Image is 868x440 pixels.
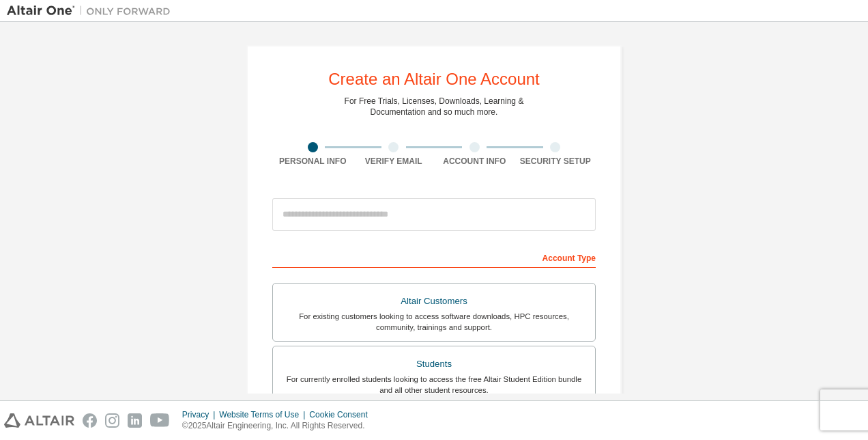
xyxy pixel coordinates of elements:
[4,413,74,428] img: altair_logo.svg
[515,156,596,167] div: Security Setup
[281,355,587,374] div: Students
[272,246,596,268] div: Account Type
[7,4,177,18] img: Altair One
[281,311,587,333] div: For existing customers looking to access software downloads, HPC resources, community, trainings ...
[309,409,375,420] div: Cookie Consent
[272,156,353,167] div: Personal Info
[150,413,170,428] img: youtube.svg
[182,409,219,420] div: Privacy
[281,374,587,396] div: For currently enrolled students looking to access the free Altair Student Edition bundle and all ...
[328,71,540,87] div: Create an Altair One Account
[345,96,524,118] div: For Free Trials, Licenses, Downloads, Learning & Documentation and so much more.
[219,409,309,420] div: Website Terms of Use
[128,413,142,428] img: linkedin.svg
[281,292,587,311] div: Altair Customers
[182,420,376,432] p: © 2025 Altair Engineering, Inc. All Rights Reserved.
[434,156,515,167] div: Account Info
[353,156,435,167] div: Verify Email
[83,413,97,428] img: facebook.svg
[105,413,119,428] img: instagram.svg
